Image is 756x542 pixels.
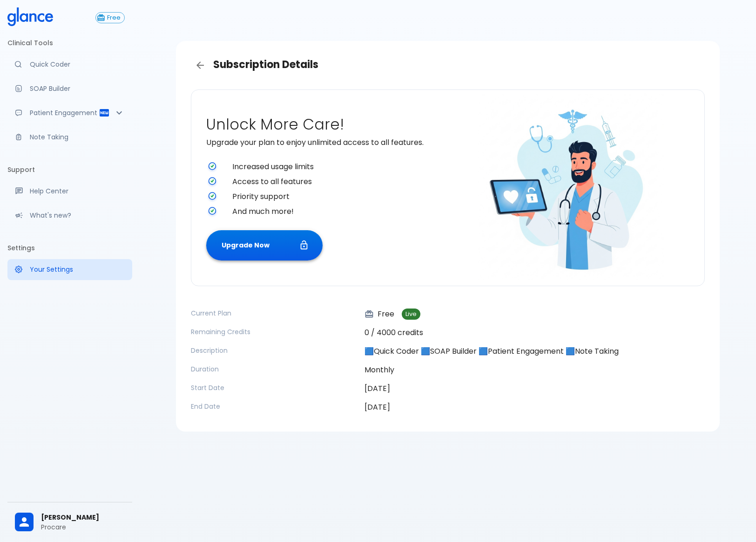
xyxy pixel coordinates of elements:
[191,56,705,75] h3: Subscription Details
[7,54,132,75] a: Moramiz: Find ICD10AM codes instantly
[191,327,357,336] p: Remaining Credits
[232,191,444,202] span: Priority support
[7,127,132,147] a: Advanced note-taking
[30,132,125,142] p: Note Taking
[364,346,705,357] p: 🟦Quick Coder 🟦SOAP Builder 🟦Patient Engagement 🟦Note Taking
[364,402,390,412] time: [DATE]
[364,309,394,320] p: Free
[30,265,125,274] p: Your Settings
[30,84,125,93] p: SOAP Builder
[478,94,664,280] img: doctor-unlocking-care
[364,327,705,338] p: 0 / 4000 credits
[41,522,125,532] p: Procare
[206,116,444,133] h2: Unlock More Care!
[7,237,132,259] li: Settings
[364,383,390,394] time: [DATE]
[41,513,125,522] span: [PERSON_NAME]
[7,32,132,54] li: Clinical Tools
[30,60,125,69] p: Quick Coder
[191,383,357,392] p: Start Date
[206,137,444,148] p: Upgrade your plan to enjoy unlimited access to all features.
[206,230,323,261] button: Upgrade Now
[7,205,132,226] div: Recent updates and feature releases
[232,176,444,187] span: Access to all features
[7,78,132,99] a: Docugen: Compose a clinical documentation in seconds
[30,186,125,196] p: Help Center
[7,103,132,123] div: Patient Reports & Referrals
[232,161,444,172] span: Increased usage limits
[7,259,132,280] a: Manage your settings
[7,506,132,538] div: [PERSON_NAME]Procare
[364,364,705,376] p: Monthly
[191,364,357,374] p: Duration
[191,346,357,355] p: Description
[232,206,444,217] span: And much more!
[7,158,132,181] li: Support
[7,181,132,201] a: Get help from our support team
[30,211,125,220] p: What's new?
[103,14,124,21] span: Free
[95,12,132,23] a: Click to view or change your subscription
[30,108,99,117] p: Patient Engagement
[191,309,357,318] p: Current Plan
[191,56,209,75] a: Back
[95,12,125,23] button: Free
[402,311,420,318] span: Live
[191,402,357,411] p: End Date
